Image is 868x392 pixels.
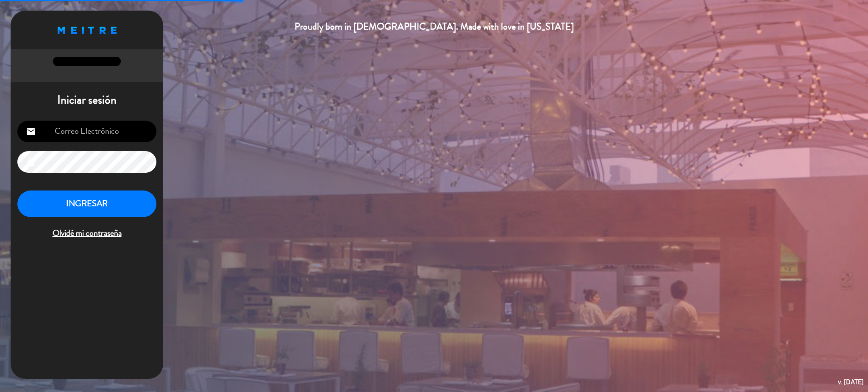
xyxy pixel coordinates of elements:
[26,157,36,167] i: lock
[26,127,36,137] i: email
[17,190,156,217] button: INGRESAR
[17,226,156,240] span: Olvidé mi contraseña
[11,93,163,108] h1: Iniciar sesión
[838,376,864,388] div: v. [DATE]
[17,121,156,142] input: Correo Electrónico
